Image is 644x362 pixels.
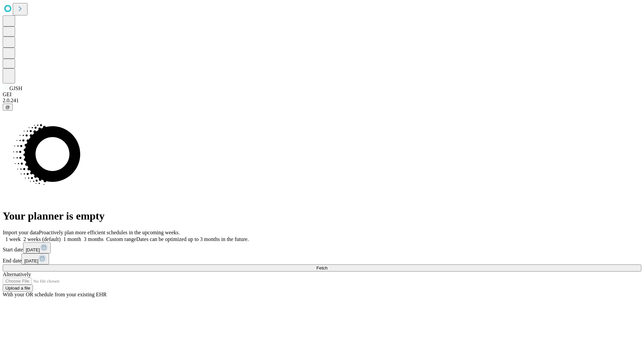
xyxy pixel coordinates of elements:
button: [DATE] [21,253,49,264]
span: 3 months [84,236,104,242]
button: [DATE] [23,242,51,253]
button: Upload a file [3,285,33,292]
span: Dates can be optimized up to 3 months in the future. [136,236,249,242]
div: 2.0.241 [3,98,641,104]
button: @ [3,104,13,111]
span: 1 week [5,236,21,242]
span: Proactively plan more efficient schedules in the upcoming weeks. [39,230,180,235]
span: 2 weeks (default) [23,236,61,242]
div: End date [3,253,641,264]
div: Start date [3,242,641,253]
span: Custom range [106,236,136,242]
span: Fetch [316,265,327,270]
span: With your OR schedule from your existing EHR [3,292,107,297]
span: [DATE] [24,258,38,263]
span: [DATE] [26,247,40,252]
h1: Your planner is empty [3,210,641,222]
div: GEI [3,92,641,98]
span: @ [5,105,10,110]
span: Import your data [3,230,39,235]
span: Alternatively [3,271,31,277]
span: GJSH [9,85,22,91]
span: 1 month [63,236,81,242]
button: Fetch [3,264,641,271]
